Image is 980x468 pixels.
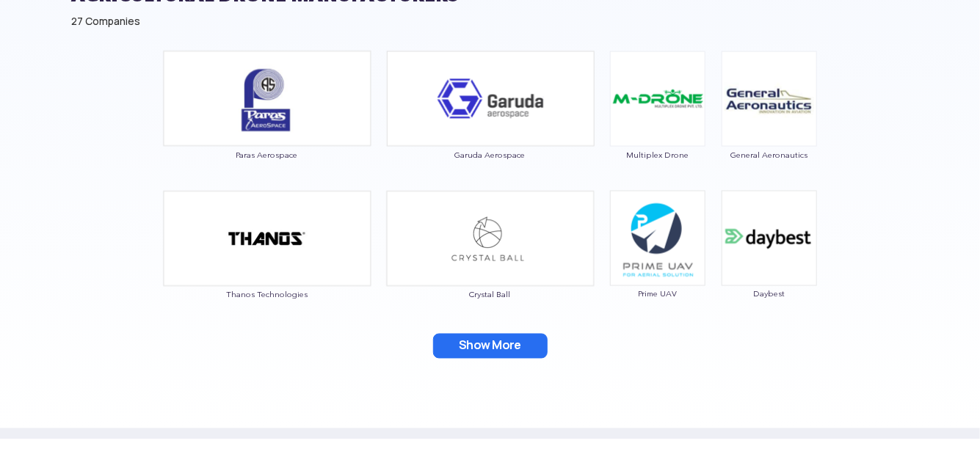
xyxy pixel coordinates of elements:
a: Paras Aerospace [163,91,371,159]
span: Garuda Aerospace [386,150,595,159]
a: Multiplex Drone [609,91,706,158]
div: 27 Companies [72,14,909,29]
span: Thanos Technologies [163,290,371,299]
span: Daybest [721,290,818,299]
img: ic_crystalball_double.png [386,191,595,287]
span: Prime UAV [609,290,706,299]
img: ic_primeuav.png [610,191,705,286]
a: Prime UAV [609,231,706,299]
span: Multiplex Drone [609,150,706,159]
a: General Aeronautics [721,91,818,158]
a: Crystal Ball [386,231,595,299]
img: ic_paras_double.png [163,51,371,147]
span: General Aeronautics [721,150,818,159]
a: Daybest [721,231,818,299]
img: ic_multiplex.png [610,51,705,147]
img: ic_thanos_double.png [163,191,371,287]
span: Paras Aerospace [163,150,371,159]
button: Show More [433,334,548,359]
img: ic_general.png [722,51,817,147]
img: ic_daybest.png [722,191,817,286]
a: Thanos Technologies [163,231,371,299]
span: Crystal Ball [386,290,595,299]
a: Garuda Aerospace [386,91,595,159]
img: ic_garuda_eco.png [386,51,595,147]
